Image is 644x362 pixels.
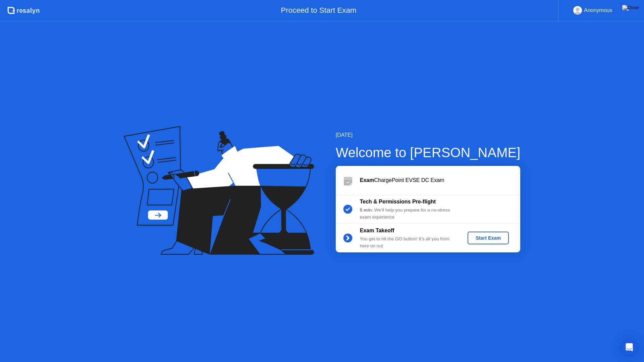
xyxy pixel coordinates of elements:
div: ChargePoint EVSE DC Exam [360,176,520,184]
div: Welcome to [PERSON_NAME] [336,142,521,163]
div: : We’ll help you prepare for a no-stress exam experience [360,207,457,221]
img: Close [622,5,639,10]
b: Exam Takeoff [360,228,394,233]
div: Start Exam [470,235,506,241]
button: Start Exam [468,232,509,244]
div: Anonymous [584,6,612,15]
b: Exam [360,177,374,183]
b: 5 min [360,207,372,213]
div: [DATE] [336,131,521,139]
div: Open Intercom Messenger [621,339,637,355]
b: Tech & Permissions Pre-flight [360,199,436,204]
div: You get to hit the GO button! It’s all you from here on out [360,236,457,249]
